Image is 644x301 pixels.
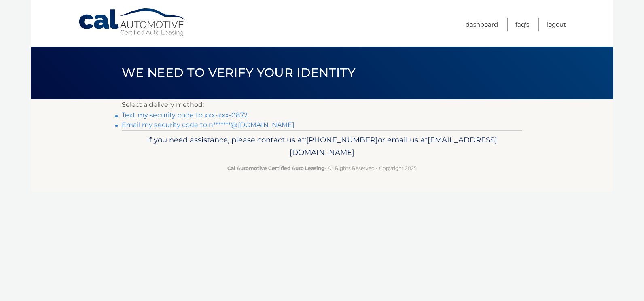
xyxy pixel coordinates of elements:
[78,8,187,37] a: Cal Automotive
[515,18,529,31] a: FAQ's
[306,135,378,144] span: [PHONE_NUMBER]
[127,164,517,172] p: - All Rights Reserved - Copyright 2025
[127,134,517,159] p: If you need assistance, please contact us at: or email us at
[122,111,248,119] a: Text my security code to xxx-xxx-0872
[466,18,498,31] a: Dashboard
[122,121,294,129] a: Email my security code to n*******@[DOMAIN_NAME]
[227,165,324,171] strong: Cal Automotive Certified Auto Leasing
[122,99,522,110] p: Select a delivery method:
[547,18,566,31] a: Logout
[122,65,355,80] span: We need to verify your identity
